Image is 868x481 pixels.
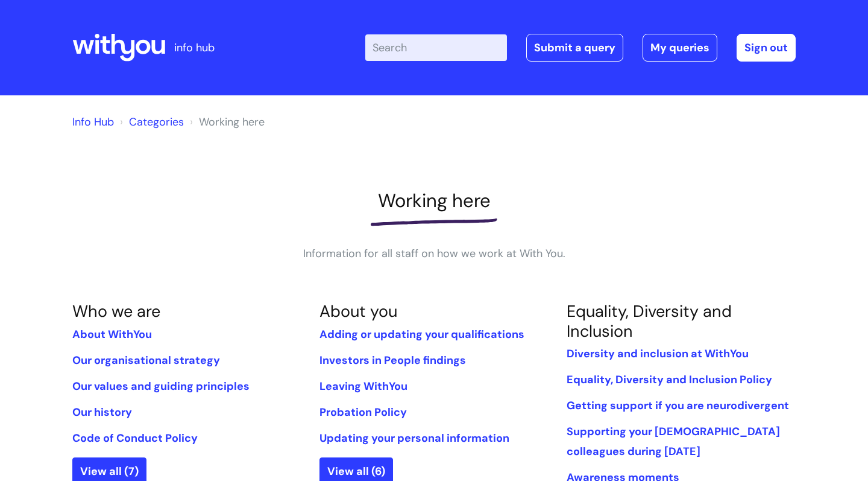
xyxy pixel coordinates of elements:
a: Adding or updating your qualifications [319,327,524,342]
div: | - [365,34,796,62]
a: Submit a query [526,34,623,62]
a: Getting support if you are neurodivergent [567,398,789,413]
h1: Working here [72,190,796,212]
a: Equality, Diversity and Inclusion [567,301,732,341]
a: Probation Policy [319,405,407,419]
a: Our history [72,405,132,419]
a: Updating your personal information [319,431,509,445]
p: info hub [174,38,215,57]
p: Information for all staff on how we work at With You. [253,244,615,263]
a: Supporting your [DEMOGRAPHIC_DATA] colleagues during [DATE] [567,424,780,458]
a: Code of Conduct Policy [72,431,198,445]
a: My queries [643,34,717,62]
a: Leaving WithYou [319,379,407,393]
li: Solution home [117,112,184,132]
a: Our values and guiding principles [72,379,250,393]
a: Equality, Diversity and Inclusion Policy [567,372,772,387]
a: Sign out [737,34,796,62]
a: Info Hub [72,115,114,129]
a: Who we are [72,301,160,322]
a: Our organisational strategy [72,353,220,368]
a: Categories [129,115,184,129]
li: Working here [187,112,265,132]
a: About WithYou [72,327,152,342]
a: Investors in People findings [319,353,466,368]
a: About you [319,301,397,322]
input: Search [365,34,507,61]
a: Diversity and inclusion at WithYou [567,346,749,361]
